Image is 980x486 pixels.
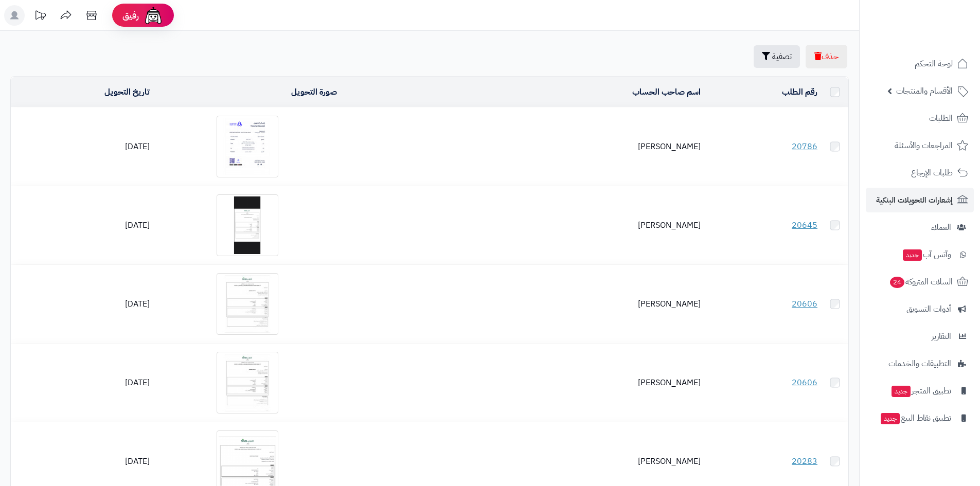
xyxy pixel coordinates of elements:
span: تطبيق المتجر [890,384,951,398]
span: طلبات الإرجاع [911,166,953,180]
img: Mohammed Abbas Radwan [217,352,278,413]
img: Fahad Khalid [217,194,278,256]
span: التطبيقات والخدمات [888,356,951,371]
a: وآتس آبجديد [866,242,974,267]
span: جديد [903,249,922,261]
span: العملاء [931,220,951,235]
a: إشعارات التحويلات البنكية [866,188,974,212]
a: الطلبات [866,106,974,131]
a: رقم الطلب [782,86,817,98]
a: التقارير [866,324,974,349]
td: [DATE] [11,107,154,186]
a: تطبيق نقاط البيعجديد [866,406,974,430]
span: المراجعات والأسئلة [895,138,953,153]
a: 20606 [792,298,817,310]
a: المراجعات والأسئلة [866,133,974,158]
a: تطبيق المتجرجديد [866,379,974,403]
td: [PERSON_NAME] [341,186,704,264]
span: لوحة التحكم [915,57,953,71]
a: 20645 [792,219,817,231]
img: ai-face.png [143,5,164,26]
a: صورة التحويل [291,86,337,98]
a: أدوات التسويق [866,297,974,321]
span: أدوات التسويق [906,302,951,316]
td: [DATE] [11,186,154,264]
td: [DATE] [11,344,154,422]
span: رفيق [122,9,139,22]
span: السلات المتروكة [889,275,953,289]
img: Waseem Almalki [217,116,278,177]
a: تاريخ التحويل [104,86,150,98]
span: تطبيق نقاط البيع [880,411,951,425]
a: السلات المتروكة24 [866,269,974,294]
a: تحديثات المنصة [27,5,53,28]
img: Mohammed Abbas Radwan [217,273,278,335]
td: [PERSON_NAME] [341,344,704,422]
a: التطبيقات والخدمات [866,351,974,376]
span: وآتس آب [902,247,951,262]
span: الطلبات [929,111,953,125]
td: [PERSON_NAME] [341,265,704,343]
a: 20786 [792,140,817,153]
a: 20606 [792,376,817,389]
span: الأقسام والمنتجات [896,84,953,98]
button: حذف [806,45,847,68]
button: تصفية [754,45,800,68]
a: العملاء [866,215,974,240]
a: اسم صاحب الحساب [632,86,701,98]
span: 24 [890,277,904,288]
span: التقارير [932,329,951,344]
span: إشعارات التحويلات البنكية [876,193,953,207]
span: جديد [892,386,911,397]
a: 20283 [792,455,817,467]
span: تصفية [772,50,792,63]
span: جديد [881,413,900,424]
td: [DATE] [11,265,154,343]
a: لوحة التحكم [866,51,974,76]
td: [PERSON_NAME] [341,107,704,186]
a: طلبات الإرجاع [866,160,974,185]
